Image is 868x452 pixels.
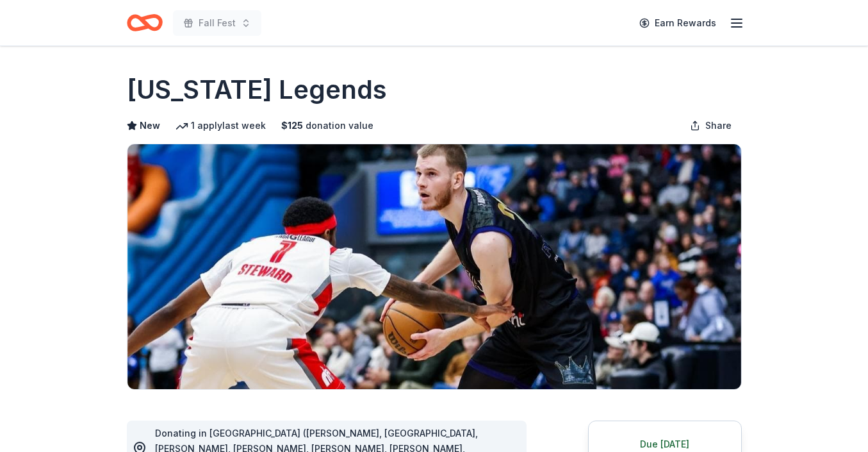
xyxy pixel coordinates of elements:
[632,12,724,35] a: Earn Rewards
[173,10,261,36] button: Fall Fest
[306,118,373,133] span: donation value
[604,437,726,452] div: Due [DATE]
[680,113,742,138] button: Share
[199,15,236,31] span: Fall Fest
[705,118,732,133] span: Share
[127,8,163,38] a: Home
[281,118,303,133] span: $ 125
[127,72,387,108] h1: [US_STATE] Legends
[140,118,160,133] span: New
[127,144,741,389] img: Image for Texas Legends
[176,118,266,133] div: 1 apply last week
